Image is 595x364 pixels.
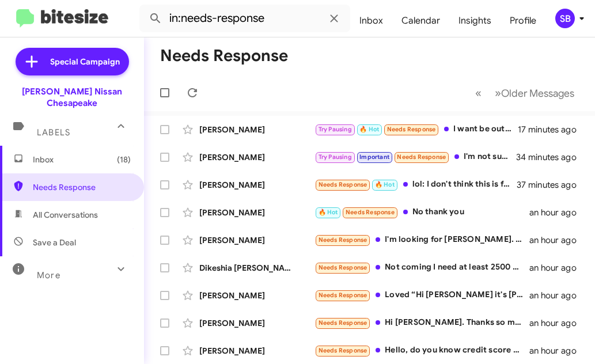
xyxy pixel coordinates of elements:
div: [PERSON_NAME] [199,124,314,135]
a: Inbox [350,4,392,37]
a: Insights [449,4,501,37]
div: No thank you [314,206,529,219]
nav: Page navigation example [469,81,581,105]
div: 37 minutes ago [517,179,586,191]
div: an hour ago [529,290,586,301]
div: I want be out that way until next month [314,123,518,136]
span: Needs Response [319,319,367,327]
h1: Needs Response [160,47,288,65]
div: an hour ago [529,317,586,329]
div: an hour ago [529,207,586,218]
span: Important [359,153,389,161]
div: an hour ago [529,262,586,274]
div: [PERSON_NAME] [199,290,314,301]
input: Search [139,5,350,32]
span: Needs Response [346,208,395,216]
button: Next [488,81,581,105]
div: [PERSON_NAME] [199,317,314,329]
div: I'm looking for [PERSON_NAME]. But not good deals your place. [314,233,529,247]
span: Needs Response [319,264,367,271]
div: lol: I don't think this is funny I wouldn't buy a car from your site at all. Have a. Great day [314,178,517,191]
div: SB [555,9,575,28]
button: SB [545,9,582,28]
span: (18) [117,154,131,165]
a: Special Campaign [16,48,129,75]
div: [PERSON_NAME] [199,207,314,218]
span: Needs Response [387,126,436,133]
span: Needs Response [397,153,446,161]
span: More [37,270,60,280]
span: Save a Deal [33,237,76,248]
div: an hour ago [529,234,586,246]
span: Special Campaign [50,56,120,67]
span: 🔥 Hot [375,181,395,188]
span: Try Pausing [319,126,352,133]
div: I'm not sure when I can come by or when I'll be back in the market for a car. I've put it on hold... [314,150,517,164]
div: an hour ago [529,345,586,357]
div: [PERSON_NAME] [199,345,314,357]
span: All Conversations [33,209,98,221]
a: Profile [501,4,545,37]
span: Needs Response [319,236,367,244]
div: Hi [PERSON_NAME]. Thanks so much for reaching out! I have spoken with [PERSON_NAME] this morning ... [314,316,529,329]
button: Previous [468,81,488,105]
span: 🔥 Hot [319,208,338,216]
span: Needs Response [33,181,131,193]
div: Not coming I need at least 2500 down and I don't have it thanks anyway [314,261,529,274]
span: Inbox [33,154,131,165]
a: Calendar [392,4,449,37]
div: [PERSON_NAME] [199,234,314,246]
span: Needs Response [319,291,367,299]
div: 34 minutes ago [517,151,586,163]
div: [PERSON_NAME] [199,151,314,163]
span: Needs Response [319,181,367,188]
div: Hello, do you know credit score needed to qualify for 0% on pathfinder ? [314,344,529,357]
div: [PERSON_NAME] [199,179,314,191]
span: Labels [37,127,70,138]
span: « [475,86,482,100]
div: Loved “Hi [PERSON_NAME] it's [PERSON_NAME], General Manager at [PERSON_NAME] Nissan of [GEOGRAPHI... [314,289,529,302]
span: Try Pausing [319,153,352,161]
div: Dikeshia [PERSON_NAME] [199,262,314,274]
span: Needs Response [319,347,367,354]
span: » [495,86,501,100]
div: 17 minutes ago [518,124,586,135]
span: 🔥 Hot [359,126,379,133]
span: Older Messages [501,87,574,100]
